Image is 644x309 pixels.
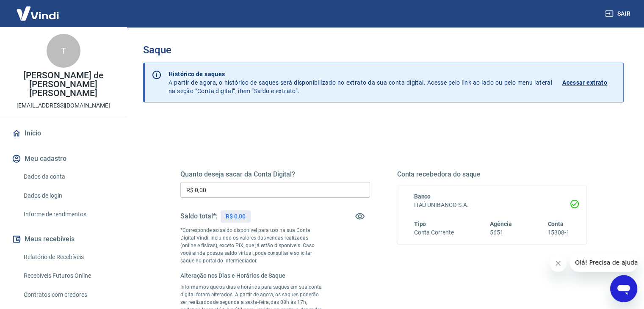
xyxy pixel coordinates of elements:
[550,255,567,272] iframe: Fechar mensagem
[10,230,116,248] button: Meus recebíveis
[20,286,116,303] a: Contratos com credores
[397,170,587,179] h5: Conta recebedora do saque
[547,221,564,227] span: Conta
[169,70,552,78] p: Histórico de saques
[414,201,570,210] h6: ITAÚ UNIBANCO S.A.
[610,275,637,302] iframe: Botão para abrir a janela de mensagens
[10,149,116,168] button: Meu cadastro
[10,124,116,143] a: Início
[7,71,120,98] p: [PERSON_NAME] de [PERSON_NAME] [PERSON_NAME]
[20,267,116,284] a: Recebíveis Futuros Online
[414,221,426,227] span: Tipo
[414,228,454,237] h6: Conta Corrente
[414,193,431,200] span: Banco
[490,228,512,237] h6: 5651
[17,101,110,110] p: [EMAIL_ADDRESS][DOMAIN_NAME]
[20,168,116,185] a: Dados da conta
[547,228,569,237] h6: 15308-1
[180,271,323,280] h6: Alteração nos Dias e Horários de Saque
[20,206,116,223] a: Informe de rendimentos
[562,78,607,87] p: Acessar extrato
[143,44,624,56] h3: Saque
[10,0,65,26] img: Vindi
[562,70,616,95] a: Acessar extrato
[180,170,370,179] h5: Quanto deseja sacar da Conta Digital?
[180,212,217,221] h5: Saldo total*:
[226,212,246,221] p: R$ 0,00
[20,248,116,266] a: Relatório de Recebíveis
[5,6,71,13] span: Olá! Precisa de ajuda?
[47,34,80,68] div: T
[603,6,634,22] button: Sair
[169,70,552,95] p: A partir de agora, o histórico de saques será disponibilizado no extrato da sua conta digital. Ac...
[20,187,116,204] a: Dados de login
[490,221,512,227] span: Agência
[570,253,637,272] iframe: Mensagem da empresa
[180,226,323,265] p: *Corresponde ao saldo disponível para uso na sua Conta Digital Vindi. Incluindo os valores das ve...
